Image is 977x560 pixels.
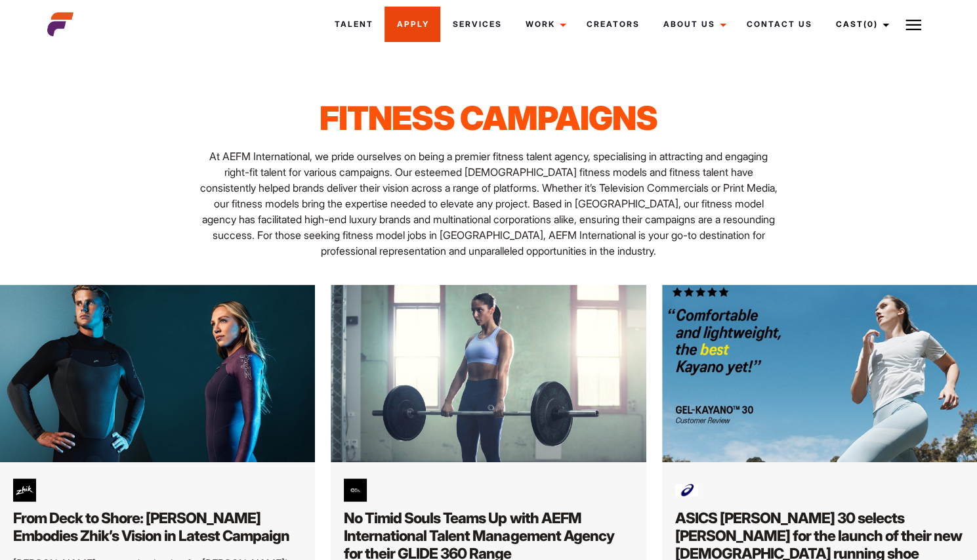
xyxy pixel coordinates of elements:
[651,7,734,42] a: About Us
[13,479,36,502] img: images
[197,98,780,138] h1: Fitness Campaigns
[385,7,440,42] a: Apply
[47,11,73,37] img: cropped-aefm-brand-fav-22-square.png
[344,479,367,502] img: download
[440,7,513,42] a: Services
[197,148,780,259] p: At AEFM International, we pride ourselves on being a premier fitness talent agency, specialising ...
[574,7,651,42] a: Creators
[734,7,823,42] a: Contact Us
[662,285,977,462] img: Untitled 10 3
[513,7,574,42] a: Work
[13,509,302,545] h2: From Deck to Shore: [PERSON_NAME] Embodies Zhik’s Vision in Latest Campaign
[322,7,385,42] a: Talent
[675,479,698,502] img: images 1
[863,19,877,29] span: (0)
[905,17,921,33] img: Burger icon
[331,285,646,462] img: 1@3x 18 scaled
[823,7,897,42] a: Cast(0)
